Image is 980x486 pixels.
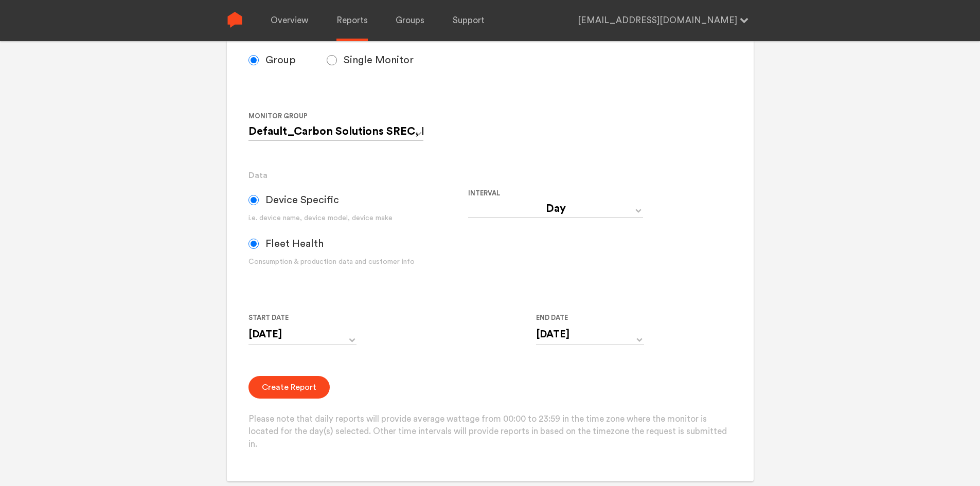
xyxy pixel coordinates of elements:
img: Sense Logo [227,12,243,28]
input: Group [248,55,259,65]
label: Interval [468,187,680,200]
span: Device Specific [265,194,339,206]
h3: Data [248,169,732,182]
p: Please note that daily reports will provide average wattage from 00:00 to 23:59 in the time zone ... [248,413,732,451]
input: Device Specific [248,195,259,205]
label: Start Date [248,312,348,324]
span: Fleet Health [265,238,324,250]
label: Monitor Group [248,110,427,122]
span: Group [265,54,296,66]
input: Single Monitor [327,55,337,65]
div: i.e. device name, device model, device make [248,213,468,224]
label: End Date [536,312,636,324]
div: Consumption & production data and customer info [248,257,468,267]
input: Fleet Health [248,239,259,249]
button: Create Report [248,376,330,399]
span: Single Monitor [344,54,414,66]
